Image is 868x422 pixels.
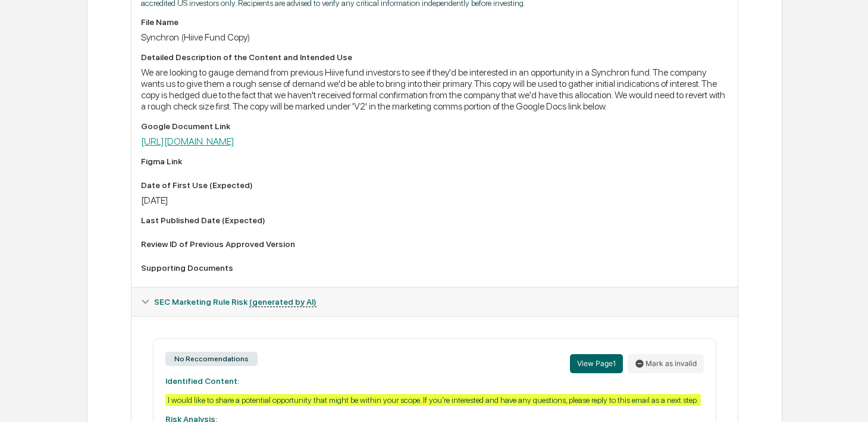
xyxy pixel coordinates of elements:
div: Synchron (Hiive Fund Copy) [141,32,728,43]
div: I would like to share a potential opportunity that might be within your scope. If you're interest... [165,394,701,406]
div: Date of First Use (Expected) [141,180,728,190]
div: Supporting Documents [141,263,728,273]
div: Detailed Description of the Content and Intended Use [141,52,728,62]
div: No Reccomendations [165,352,258,366]
div: Review ID of Previous Approved Version [141,239,728,249]
button: View Page1 [570,354,623,373]
div: File Name [141,17,728,27]
span: SEC Marketing Rule Risk [154,297,317,307]
div: Google Document Link [141,121,728,131]
div: We are looking to gauge demand from previous Hiive fund investors to see if they'd be interested ... [141,67,728,112]
div: Figma Link [141,157,728,166]
div: Last Published Date (Expected) [141,215,728,225]
strong: Identified Content: [165,376,239,386]
div: SEC Marketing Rule Risk (generated by AI) [131,287,738,316]
div: [DATE] [141,195,728,206]
button: Mark as invalid [628,354,704,373]
a: [URL][DOMAIN_NAME] [141,136,234,147]
u: (generated by AI) [249,297,317,307]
